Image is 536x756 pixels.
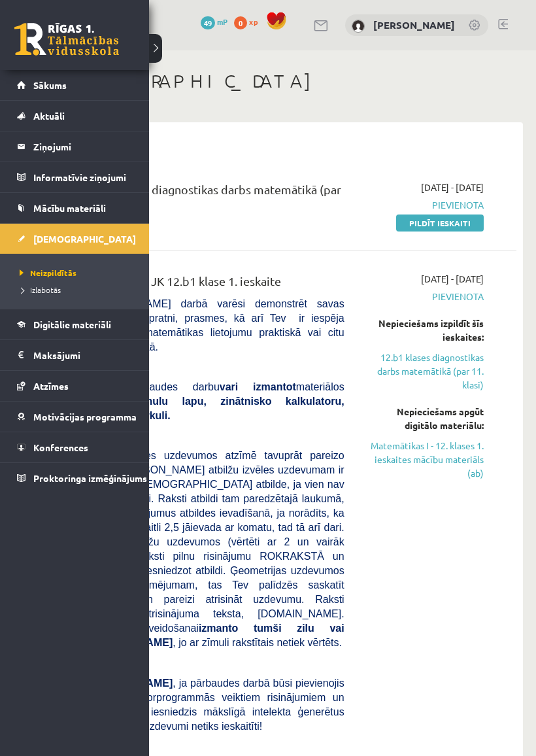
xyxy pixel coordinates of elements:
a: Proktoringa izmēģinājums [17,463,133,493]
span: Neizpildītās [16,267,76,278]
a: Atzīmes [17,371,133,401]
legend: Ziņojumi [33,131,133,162]
a: Izlabotās [16,284,136,296]
span: 0 [234,16,247,29]
span: Digitālie materiāli [33,318,111,330]
a: Ziņojumi [17,131,133,162]
legend: Informatīvie ziņojumi [33,162,133,192]
div: 12.b1 klases diagnostikas darbs matemātikā (par 11. klasi) [85,180,344,222]
span: Aktuāli [33,110,65,122]
a: Informatīvie ziņojumi [17,162,133,192]
a: 12.b1 klases diagnostikas darbs matemātikā (par 11. klasi) [364,351,484,392]
span: Atbilžu izvēles uzdevumos atzīmē tavuprāt pareizo atbildi. [PERSON_NAME] atbilžu izvēles uzdevuma... [85,450,344,648]
a: [PERSON_NAME] [373,18,455,31]
span: Motivācijas programma [33,411,137,422]
span: mP [217,16,227,27]
div: Matemātika JK 12.b1 klase 1. ieskaite [85,272,344,296]
a: Mācību materiāli [17,193,133,223]
a: Konferences [17,432,133,462]
span: [PERSON_NAME] darbā varēsi demonstrēt savas zināšanas, izpratni, prasmes, kā arī Tev ir iespēja d... [85,298,344,352]
a: 0 xp [234,16,264,27]
h1: [DEMOGRAPHIC_DATA] [65,70,523,92]
div: Nepieciešams izpildīt šīs ieskaites: [364,317,484,344]
span: Konferences [33,441,88,453]
span: Pievienota [364,198,484,212]
span: 49 [201,16,215,29]
span: [DATE] - [DATE] [421,272,484,286]
a: Maksājumi [17,340,133,370]
span: Pievienota [364,290,484,303]
a: [DEMOGRAPHIC_DATA] [17,224,133,254]
span: [DATE] - [DATE] [421,180,484,194]
a: Rīgas 1. Tālmācības vidusskola [14,23,119,56]
span: Izlabotās [16,284,61,295]
a: Matemātikas I - 12. klases 1. ieskaites mācību materiāls (ab) [364,439,484,480]
div: Nepieciešams apgūt digitālo materiālu: [364,405,484,432]
span: Proktoringa izmēģinājums [33,472,147,484]
a: Digitālie materiāli [17,309,133,339]
span: , ja pārbaudes darbā būsi pievienojis failus ar datorprogrammās veiktiem risinājumiem un zīmējumi... [85,678,344,732]
span: xp [249,16,258,27]
a: Pildīt ieskaiti [396,215,484,232]
a: Neizpildītās [16,267,136,279]
b: vari izmantot [220,381,296,392]
span: Atzīmes [33,380,69,392]
legend: Maksājumi [33,340,133,370]
img: Krista Herbsta [352,20,365,33]
a: Sākums [17,70,133,100]
span: [DEMOGRAPHIC_DATA] [33,233,136,245]
span: Veicot pārbaudes darbu materiālos atrodamo [85,381,344,421]
a: Aktuāli [17,101,133,131]
span: Sākums [33,79,67,91]
b: izmanto [199,623,238,634]
b: formulu lapu, zinātnisko kalkulatoru, lineālu un cirkuli. [85,396,344,421]
span: Mācību materiāli [33,202,106,214]
a: Motivācijas programma [17,402,133,432]
a: 49 mP [201,16,227,27]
